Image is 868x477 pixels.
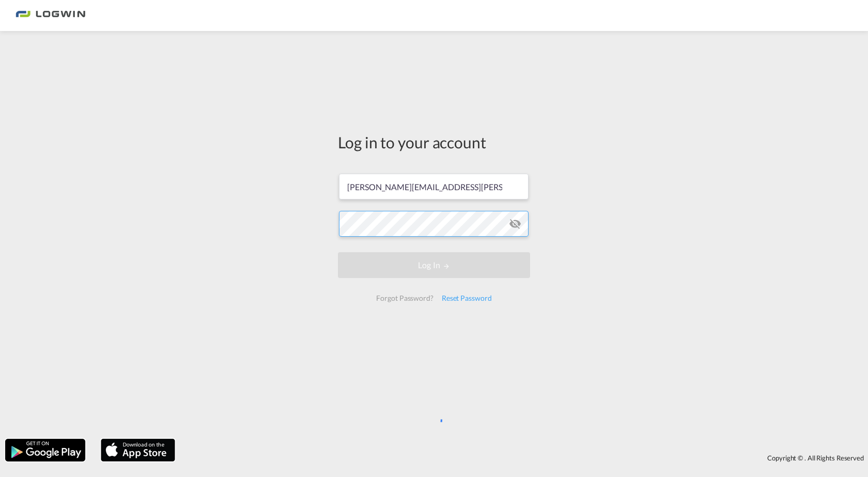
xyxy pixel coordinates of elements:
[16,4,85,27] img: 2761ae10d95411efa20a1f5e0282d2d7.png
[372,289,437,307] div: Forgot Password?
[100,438,176,463] img: apple.png
[509,218,521,230] md-icon: icon-eye-off
[438,289,496,307] div: Reset Password
[339,174,529,199] input: Enter email/phone number
[338,131,530,153] div: Log in to your account
[4,438,86,463] img: google.png
[338,252,530,278] button: LOGIN
[180,449,868,467] div: Copyright © . All Rights Reserved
